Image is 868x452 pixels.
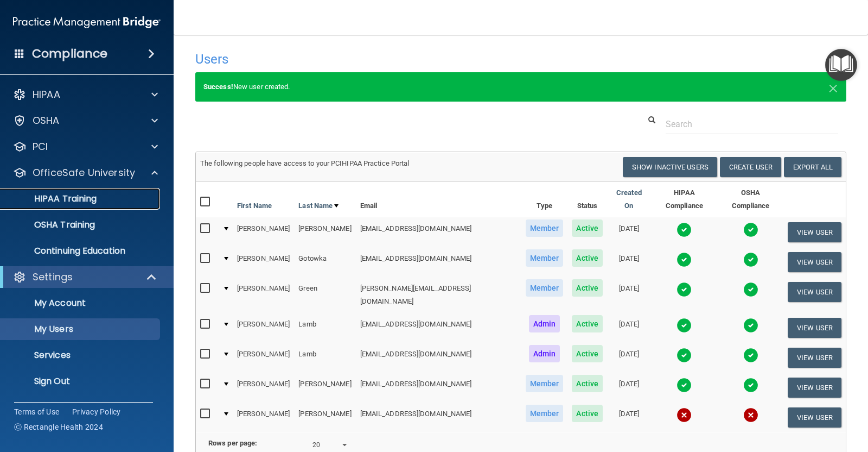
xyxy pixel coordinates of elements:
[356,182,521,217] th: Email
[720,157,781,177] button: Create User
[294,313,355,343] td: Lamb
[611,186,647,212] a: Created On
[237,199,272,212] a: First Name
[7,298,155,309] p: My Account
[676,252,692,267] img: tick.e7d51cea.svg
[788,282,841,302] button: View User
[676,407,692,423] img: cross.ca9f0e7f.svg
[294,343,355,373] td: Lamb
[743,378,758,393] img: tick.e7d51cea.svg
[294,373,355,403] td: [PERSON_NAME]
[784,157,841,177] a: Export All
[356,403,521,432] td: [EMAIL_ADDRESS][DOMAIN_NAME]
[743,407,758,423] img: cross.ca9f0e7f.svg
[572,315,603,332] span: Active
[233,403,294,432] td: [PERSON_NAME]
[718,182,783,217] th: OSHA Compliance
[13,271,157,284] a: Settings
[203,83,233,91] strong: Success!
[572,375,603,392] span: Active
[788,407,841,428] button: View User
[828,80,838,93] button: Close
[572,249,603,267] span: Active
[676,222,692,237] img: tick.e7d51cea.svg
[526,219,564,237] span: Member
[743,318,758,333] img: tick.e7d51cea.svg
[7,193,97,204] p: HIPAA Training
[607,217,651,247] td: [DATE]
[294,277,355,313] td: Green
[294,247,355,277] td: Gotowka
[13,88,158,101] a: HIPAA
[356,313,521,343] td: [EMAIL_ADDRESS][DOMAIN_NAME]
[529,345,560,362] span: Admin
[7,376,155,387] p: Sign Out
[14,406,59,417] a: Terms of Use
[676,282,692,297] img: tick.e7d51cea.svg
[607,277,651,313] td: [DATE]
[233,247,294,277] td: [PERSON_NAME]
[828,76,838,98] span: ×
[526,279,564,297] span: Member
[743,252,758,267] img: tick.e7d51cea.svg
[7,324,155,335] p: My Users
[195,52,569,66] h4: Users
[607,373,651,403] td: [DATE]
[676,378,692,393] img: tick.e7d51cea.svg
[32,46,107,61] h4: Compliance
[651,182,718,217] th: HIPAA Compliance
[607,313,651,343] td: [DATE]
[294,403,355,432] td: [PERSON_NAME]
[7,246,155,256] p: Continuing Education
[200,159,410,167] span: The following people have access to your PCIHIPAA Practice Portal
[623,157,717,177] button: Show Inactive Users
[526,249,564,267] span: Member
[13,140,158,153] a: PCI
[356,217,521,247] td: [EMAIL_ADDRESS][DOMAIN_NAME]
[572,219,603,237] span: Active
[33,88,60,101] p: HIPAA
[298,199,339,212] a: Last Name
[208,439,257,447] b: Rows per page:
[607,247,651,277] td: [DATE]
[526,375,564,392] span: Member
[788,252,841,272] button: View User
[7,350,155,361] p: Services
[743,222,758,237] img: tick.e7d51cea.svg
[72,406,121,417] a: Privacy Policy
[607,403,651,432] td: [DATE]
[33,114,60,127] p: OSHA
[233,373,294,403] td: [PERSON_NAME]
[521,182,568,217] th: Type
[356,247,521,277] td: [EMAIL_ADDRESS][DOMAIN_NAME]
[233,343,294,373] td: [PERSON_NAME]
[567,182,607,217] th: Status
[33,140,48,153] p: PCI
[33,166,135,179] p: OfficeSafe University
[676,348,692,363] img: tick.e7d51cea.svg
[356,343,521,373] td: [EMAIL_ADDRESS][DOMAIN_NAME]
[7,219,95,230] p: OSHA Training
[356,373,521,403] td: [EMAIL_ADDRESS][DOMAIN_NAME]
[607,343,651,373] td: [DATE]
[572,279,603,297] span: Active
[233,277,294,313] td: [PERSON_NAME]
[743,348,758,363] img: tick.e7d51cea.svg
[526,405,564,422] span: Member
[195,72,846,102] div: New user created.
[14,422,103,432] span: Ⓒ Rectangle Health 2024
[676,318,692,333] img: tick.e7d51cea.svg
[356,277,521,313] td: [PERSON_NAME][EMAIL_ADDRESS][DOMAIN_NAME]
[788,378,841,398] button: View User
[572,345,603,362] span: Active
[743,282,758,297] img: tick.e7d51cea.svg
[529,315,560,332] span: Admin
[233,313,294,343] td: [PERSON_NAME]
[572,405,603,422] span: Active
[788,318,841,338] button: View User
[788,348,841,368] button: View User
[666,114,838,134] input: Search
[33,271,73,284] p: Settings
[825,49,857,81] button: Open Resource Center
[13,11,161,33] img: PMB logo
